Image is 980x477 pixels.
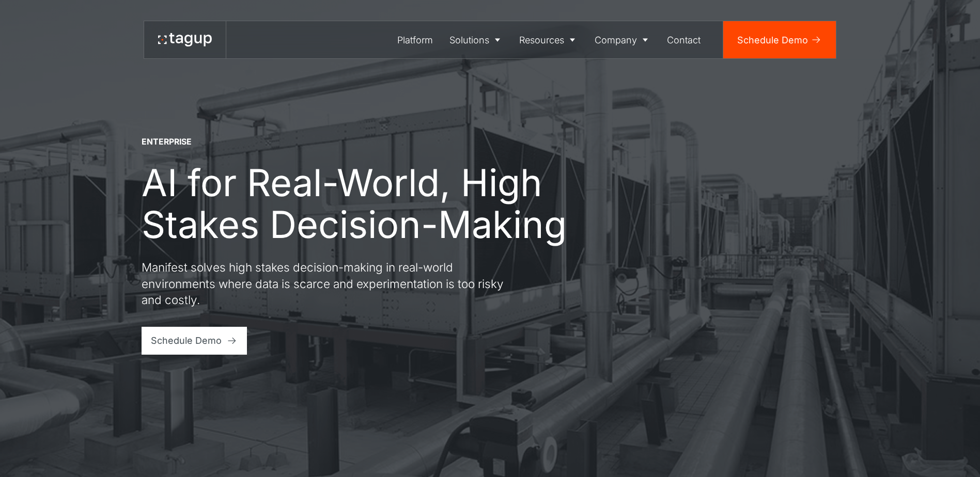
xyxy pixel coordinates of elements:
[151,333,222,347] div: Schedule Demo
[737,33,808,47] div: Schedule Demo
[586,21,659,58] a: Company
[723,21,836,58] a: Schedule Demo
[449,33,489,47] div: Solutions
[667,33,701,47] div: Contact
[390,21,442,58] a: Platform
[595,33,637,47] div: Company
[519,33,564,47] div: Resources
[511,21,587,58] a: Resources
[142,136,192,148] div: ENTERPRISE
[142,327,247,355] a: Schedule Demo
[142,259,514,308] p: Manifest solves high stakes decision-making in real-world environments where data is scarce and e...
[659,21,709,58] a: Contact
[441,21,511,58] a: Solutions
[142,162,575,245] h1: AI for Real-World, High Stakes Decision-Making
[397,33,433,47] div: Platform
